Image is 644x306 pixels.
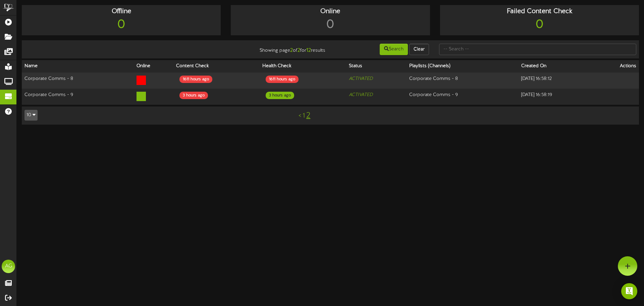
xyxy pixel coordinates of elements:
th: Playlists (Channels) [407,60,519,73]
div: 1611 hours ago [179,76,212,83]
a: < [299,112,301,120]
div: 0 [232,16,428,34]
div: Failed Content Check [442,7,637,16]
td: [DATE] 16:58:12 [519,73,594,89]
button: Clear [409,44,429,55]
div: 0 [23,16,219,34]
strong: 2 [290,47,293,53]
th: Created On [519,60,594,73]
div: 3 hours ago [179,92,208,99]
div: Online [232,7,428,16]
strong: 12 [306,47,311,53]
th: Actions [594,60,639,73]
th: Status [346,60,407,73]
div: 3 hours ago [266,92,294,99]
a: 1 [303,112,305,120]
th: Online [134,60,173,73]
button: 10 [24,110,38,121]
div: 1611 hours ago [266,76,299,83]
strong: 2 [298,47,300,53]
button: Search [380,44,408,55]
div: Showing page of for results [227,43,330,54]
td: Corporate Comms - 8 [22,73,134,89]
a: 2 [306,111,310,120]
i: ACTIVATED [349,76,373,81]
td: [DATE] 16:58:19 [519,89,594,105]
td: Corporate Comms - 9 [22,89,134,105]
th: Name [22,60,134,73]
i: ACTIVATED [349,92,373,97]
th: Health Check [260,60,346,73]
div: Open Intercom Messenger [621,283,637,299]
input: -- Search -- [439,44,636,55]
th: Content Check [173,60,260,73]
td: Corporate Comms - 8 [407,73,519,89]
div: Offline [23,7,219,16]
div: 0 [442,16,637,34]
div: AG [2,260,15,273]
td: Corporate Comms - 9 [407,89,519,105]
